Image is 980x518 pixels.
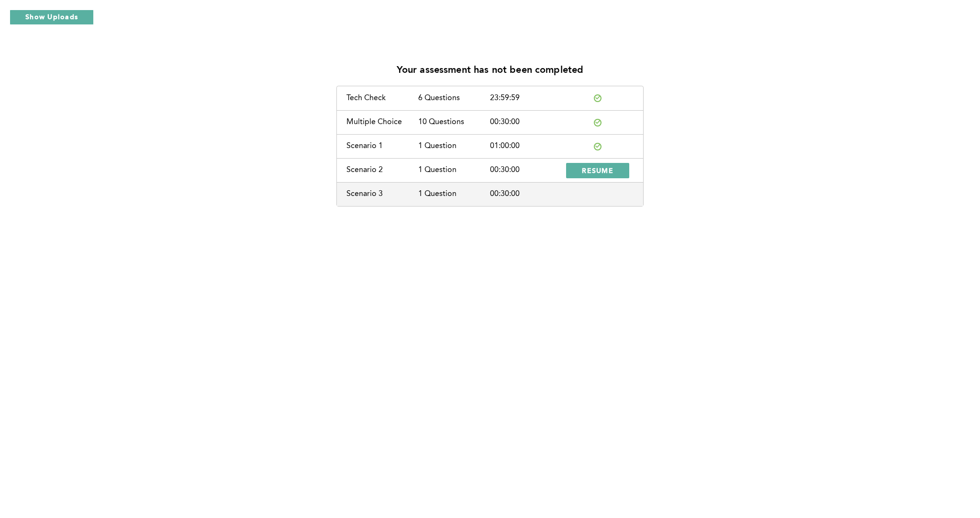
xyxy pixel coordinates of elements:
[490,94,562,103] div: 23:59:59
[490,190,562,198] div: 00:30:00
[397,65,584,76] p: Your assessment has not been completed
[566,163,629,178] button: RESUME
[346,118,418,127] div: Multiple Choice
[346,94,418,103] div: Tech Check
[346,166,418,174] div: Scenario 2
[346,142,418,150] div: Scenario 1
[418,190,490,198] div: 1 Question
[418,118,490,127] div: 10 Questions
[10,10,94,25] button: Show Uploads
[582,166,613,175] span: RESUME
[418,166,490,174] div: 1 Question
[490,142,562,150] div: 01:00:00
[346,190,418,198] div: Scenario 3
[418,94,490,103] div: 6 Questions
[418,142,490,150] div: 1 Question
[490,118,562,127] div: 00:30:00
[490,166,562,174] div: 00:30:00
